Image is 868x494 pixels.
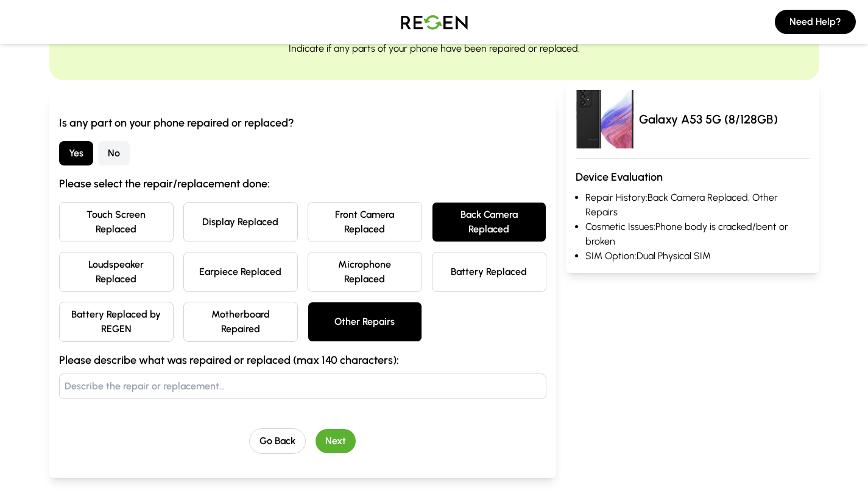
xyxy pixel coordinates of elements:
[183,202,298,242] button: Display Replaced
[183,252,298,292] button: Earpiece Replaced
[392,5,477,39] img: Logo
[576,90,634,148] img: Galaxy A53 5G
[432,252,546,292] button: Battery Replaced
[59,302,174,342] button: Battery Replaced by REGEN
[585,249,810,263] li: SIM Option: Dual Physical SIM
[59,252,174,292] button: Loudspeaker Replaced
[585,190,810,220] li: Repair History: Back Camera Replaced, Other Repairs
[585,220,810,249] li: Cosmetic Issues: Phone body is cracked/bent or broken
[316,429,356,453] button: Next
[639,111,778,128] p: Galaxy A53 5G (8/128GB)
[59,141,93,165] button: Yes
[98,141,130,165] button: No
[289,41,580,56] p: Indicate if any parts of your phone have been repaired or replaced.
[308,252,422,292] button: Microphone Replaced
[249,428,306,454] button: Go Back
[576,169,810,186] h3: Device Evaluation
[308,202,422,242] button: Front Camera Replaced
[59,114,546,131] h3: Is any part on your phone repaired or replaced?
[59,374,546,399] input: Describe the repair or replacement...
[775,10,856,34] button: Need Help?
[59,352,546,369] h3: Please describe what was repaired or replaced (max 140 characters):
[308,302,422,342] button: Other Repairs
[59,175,546,192] h3: Please select the repair/replacement done:
[183,302,298,342] button: Motherboard Repaired
[59,202,174,242] button: Touch Screen Replaced
[432,202,546,242] button: Back Camera Replaced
